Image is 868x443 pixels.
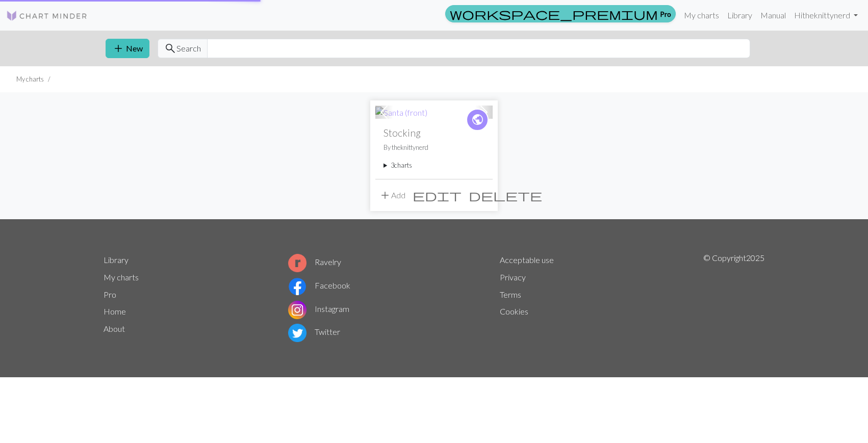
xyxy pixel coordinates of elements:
img: Twitter logo [288,324,307,342]
span: workspace_premium [450,7,658,21]
i: Edit [413,189,462,201]
a: Library [104,255,129,265]
a: Pro [104,290,116,299]
a: Terms [500,290,521,299]
a: Pro [445,5,676,22]
a: My charts [104,272,139,282]
button: Add [375,186,409,205]
p: © Copyright 2025 [703,252,764,345]
i: public [471,110,484,130]
button: New [106,39,149,58]
span: public [471,112,484,127]
a: Home [104,306,126,316]
a: Library [723,5,756,25]
span: add [379,188,391,202]
a: Privacy [500,272,526,282]
a: Twitter [288,327,340,336]
a: Instagram [288,304,349,314]
a: About [104,324,125,333]
a: Acceptable use [500,255,554,265]
a: Facebook [288,280,350,290]
a: Cookies [500,306,528,316]
img: Facebook logo [288,277,307,296]
a: public [466,109,489,131]
span: Search [176,42,201,55]
summary: 3charts [384,161,484,170]
a: Hitheknittynerd [790,5,862,25]
span: search [164,41,176,56]
a: Manual [756,5,790,25]
span: delete [469,188,542,202]
img: Logo [6,10,88,22]
span: edit [413,188,462,202]
p: By theknittynerd [384,143,484,152]
li: My charts [16,74,44,84]
a: My charts [680,5,723,25]
a: Santa (front) [375,107,427,116]
button: Delete [465,186,546,205]
img: Santa (front) [375,107,427,119]
img: Ravelry logo [288,254,307,272]
button: Edit [409,186,465,205]
h2: Stocking [384,127,484,139]
span: add [112,41,124,56]
img: Instagram logo [288,301,307,319]
a: Ravelry [288,257,341,267]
